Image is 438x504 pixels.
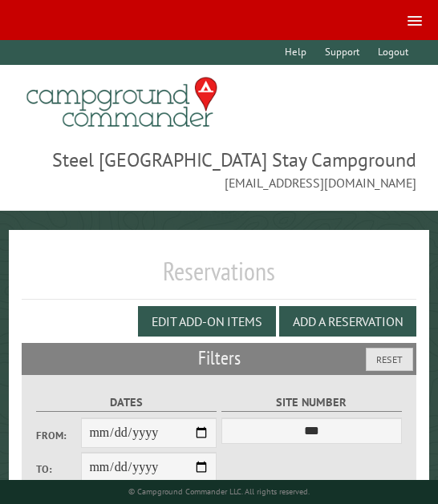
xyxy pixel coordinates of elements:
[22,343,416,373] h2: Filters
[277,40,314,65] a: Help
[22,256,416,300] h1: Reservations
[36,428,81,443] label: From:
[36,393,217,412] label: Dates
[138,306,276,337] button: Edit Add-on Items
[221,393,402,412] label: Site Number
[279,306,416,337] button: Add a Reservation
[22,71,222,134] img: Campground Commander
[22,147,416,192] span: Steel [GEOGRAPHIC_DATA] Stay Campground [EMAIL_ADDRESS][DOMAIN_NAME]
[371,40,416,65] a: Logout
[317,40,367,65] a: Support
[366,348,413,371] button: Reset
[36,462,81,477] label: To:
[128,486,310,497] small: © Campground Commander LLC. All rights reserved.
